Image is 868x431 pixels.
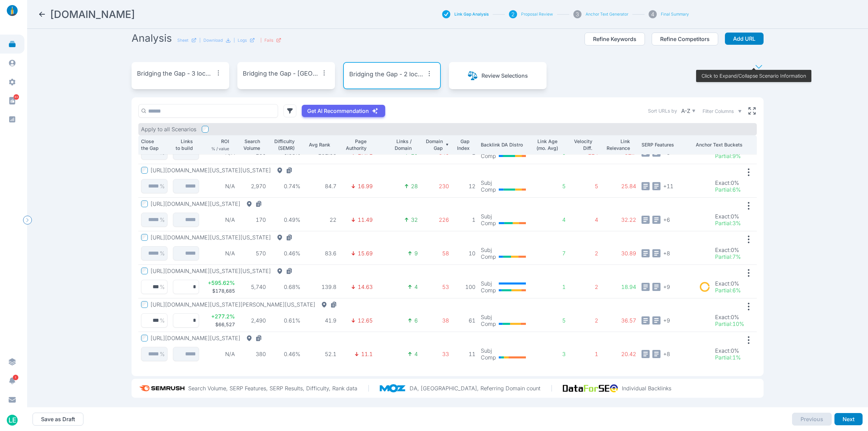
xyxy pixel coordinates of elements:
[571,283,598,290] p: 2
[204,183,235,190] p: N/A
[663,316,670,324] span: + 9
[411,216,418,223] p: 32
[454,216,475,223] p: 1
[240,250,266,257] p: 570
[141,138,162,152] p: Close the Gap
[423,317,449,324] p: 38
[703,108,742,115] button: Filter Columns
[358,317,373,324] p: 12.65
[481,287,496,294] p: Comp
[481,314,496,320] p: Subj
[240,138,260,152] p: Search Volume
[663,283,670,290] span: + 9
[481,354,496,361] p: Comp
[481,347,496,354] p: Subj
[264,38,273,43] p: Fails
[137,381,188,395] img: semrush_logo.573af308.png
[423,351,449,357] p: 33
[151,301,340,308] button: [URL][DOMAIN_NAME][US_STATE][PERSON_NAME][US_STATE]
[481,141,530,148] p: Backlink DA Distro
[715,220,741,227] p: Partial : 3%
[358,216,373,223] p: 11.49
[203,38,223,43] p: Download
[481,253,496,260] p: Comp
[563,384,622,392] img: data_for_seo_logo.e5120ddb.png
[208,279,235,286] p: + 595.62 %
[160,250,165,257] p: %
[715,179,741,186] p: Exact : 0%
[160,183,165,190] p: %
[271,183,300,190] p: 0.74%
[151,268,295,274] button: [URL][DOMAIN_NAME][US_STATE][US_STATE]
[177,38,189,43] p: Sheet
[306,141,330,148] p: Avg Rank
[642,141,690,148] p: SERP Features
[715,280,741,287] p: Exact : 0%
[604,138,630,152] p: Link Relevance
[680,106,697,116] button: A-Z
[423,283,449,290] p: 53
[696,141,754,148] p: Anchor Text Buckets
[271,138,295,152] p: Difficulty (SEMR)
[535,351,566,357] p: 3
[454,12,489,17] button: Link Gap Analysis
[661,12,689,17] button: Final Summary
[481,179,496,186] p: Subj
[481,72,528,79] p: Review Selections
[535,317,566,324] p: 5
[454,283,475,290] p: 100
[361,351,373,357] p: 11.1
[204,351,235,357] p: N/A
[260,38,281,43] div: |
[715,320,744,327] p: Partial : 10%
[454,138,470,152] p: Gap Index
[240,216,266,223] p: 170
[14,94,19,100] span: 83
[481,220,496,227] p: Comp
[571,183,598,190] p: 5
[240,283,266,290] p: 5,740
[33,413,83,426] button: Save as Draft
[715,253,741,260] p: Partial : 7%
[141,126,196,133] p: Apply to all Scenarios
[715,314,744,320] p: Exact : 0%
[160,317,165,324] p: %
[50,8,135,20] h2: RomexPest.com
[604,183,636,190] p: 25.84
[243,69,319,78] p: Bridging the Gap - [GEOGRAPHIC_DATA]
[177,38,201,43] a: Sheet|
[423,138,443,152] p: Domain Gap
[715,213,741,220] p: Exact : 0%
[571,138,592,152] p: Velocity Diff.
[715,186,741,193] p: Partial : 6%
[468,71,528,80] button: Review Selections
[454,351,475,357] p: 11
[535,283,566,290] p: 1
[649,10,657,18] div: 4
[571,351,598,357] p: 1
[212,288,235,294] p: $178,685
[586,12,628,17] button: Anchor Text Generator
[234,38,255,43] div: |
[423,216,449,223] p: 226
[454,317,475,324] p: 61
[211,146,229,152] p: % / value
[663,216,670,223] span: + 6
[454,250,475,257] p: 10
[535,183,566,190] p: 5
[571,250,598,257] p: 2
[622,385,671,392] p: Individual Backlinks
[306,183,336,190] p: 84.7
[173,138,193,152] p: Links to build
[481,320,496,327] p: Comp
[715,354,741,361] p: Partial : 1%
[454,183,475,190] p: 12
[410,385,540,392] p: DA, [GEOGRAPHIC_DATA], Referring Domain count
[204,250,235,257] p: N/A
[238,38,247,43] p: Logs
[271,216,300,223] p: 0.49%
[271,250,300,257] p: 0.46%
[137,69,213,78] p: Bridging the Gap - 3 locales
[571,317,598,324] p: 2
[414,283,418,290] p: 4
